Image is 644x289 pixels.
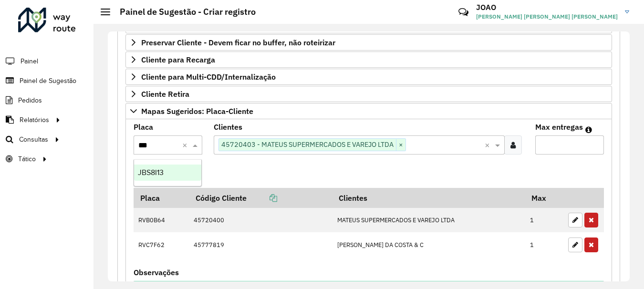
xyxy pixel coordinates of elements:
span: [PERSON_NAME] [PERSON_NAME] [PERSON_NAME] [476,12,618,21]
th: Placa [134,188,189,208]
td: 1 [525,208,563,233]
a: Copiar [247,193,277,203]
span: Pedidos [18,95,42,105]
a: Preservar Cliente - Devem ficar no buffer, não roteirizar [125,34,612,51]
span: Cliente para Multi-CDD/Internalização [141,73,276,81]
td: MATEUS SUPERMERCADOS E VAREJO LTDA [332,208,525,233]
td: 1 [525,232,563,257]
th: Clientes [332,188,525,208]
span: Painel [21,56,38,66]
span: Preservar Cliente - Devem ficar no buffer, não roteirizar [141,39,335,46]
span: Cliente Retira [141,90,189,98]
label: Observações [134,267,179,278]
span: Relatórios [20,115,49,125]
h2: Painel de Sugestão - Criar registro [110,7,256,17]
a: Mapas Sugeridos: Placa-Cliente [125,103,612,119]
th: Código Cliente [189,188,332,208]
ng-dropdown-panel: Options list [134,159,202,186]
a: Cliente Retira [125,86,612,102]
h3: JOAO [476,3,618,12]
span: Tático [18,154,36,164]
label: Placa [134,121,153,133]
span: JBS8I13 [138,168,164,176]
span: Clear all [485,139,493,151]
span: × [396,139,405,151]
em: Máximo de clientes que serão colocados na mesma rota com os clientes informados [585,126,592,134]
label: Max entregas [535,121,583,133]
span: Mapas Sugeridos: Placa-Cliente [141,107,253,115]
span: Cliente para Recarga [141,56,215,63]
span: 45720403 - MATEUS SUPERMERCADOS E VAREJO LTDA [219,139,396,150]
td: 45720400 [189,208,332,233]
td: [PERSON_NAME] DA COSTA & C [332,232,525,257]
td: RVB0B64 [134,208,189,233]
td: 45777819 [189,232,332,257]
span: Clear all [182,139,190,151]
label: Clientes [214,121,242,133]
span: Consultas [19,134,48,144]
a: Contato Rápido [453,2,474,22]
td: RVC7F62 [134,232,189,257]
span: Painel de Sugestão [20,76,76,86]
th: Max [525,188,563,208]
a: Cliente para Multi-CDD/Internalização [125,69,612,85]
a: Cliente para Recarga [125,52,612,68]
